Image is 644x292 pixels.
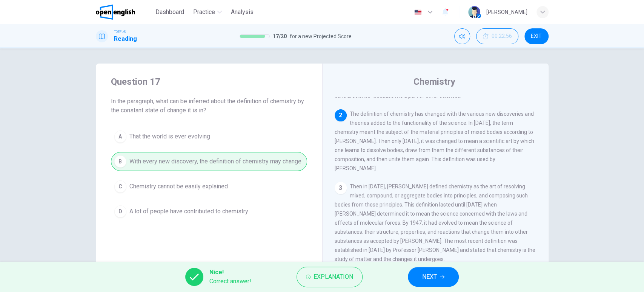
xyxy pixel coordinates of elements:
a: OpenEnglish logo [96,5,153,20]
span: NEXT [422,272,437,282]
img: Profile picture [468,6,480,18]
span: Practice [193,8,215,17]
button: Analysis [228,5,257,19]
span: Explanation [314,272,353,282]
img: OpenEnglish logo [96,5,135,20]
h1: Reading [114,34,137,43]
span: The definition of chemistry has changed with the various new discoveries and theories added to th... [335,111,534,171]
div: Hide [476,28,518,44]
h4: Question 17 [111,76,307,88]
button: EXIT [524,28,549,44]
span: Correct answer! [209,277,251,286]
button: NEXT [408,267,459,287]
div: 2 [335,109,347,121]
span: TOEFL® [114,29,126,34]
span: Then in [DATE], [PERSON_NAME] defined chemistry as the art of resolving mixed, compound, or aggre... [335,183,535,262]
img: en [413,9,423,15]
span: for a new Projected Score [290,32,352,41]
button: Practice [190,5,225,19]
button: Dashboard [152,5,187,19]
h4: Chemistry [413,76,455,88]
span: EXIT [531,33,542,39]
div: 3 [335,182,347,194]
div: Mute [454,28,470,44]
button: 00:22:56 [476,28,518,44]
span: Dashboard [155,8,184,17]
span: 17 / 20 [273,32,287,41]
span: In the paragraph, what can be inferred about the definition of chemistry by the constant state of... [111,97,307,115]
span: Nice! [209,268,251,277]
span: 00:22:56 [492,33,512,39]
div: [PERSON_NAME] [486,8,527,17]
button: Explanation [297,267,363,287]
span: Analysis [231,8,254,17]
